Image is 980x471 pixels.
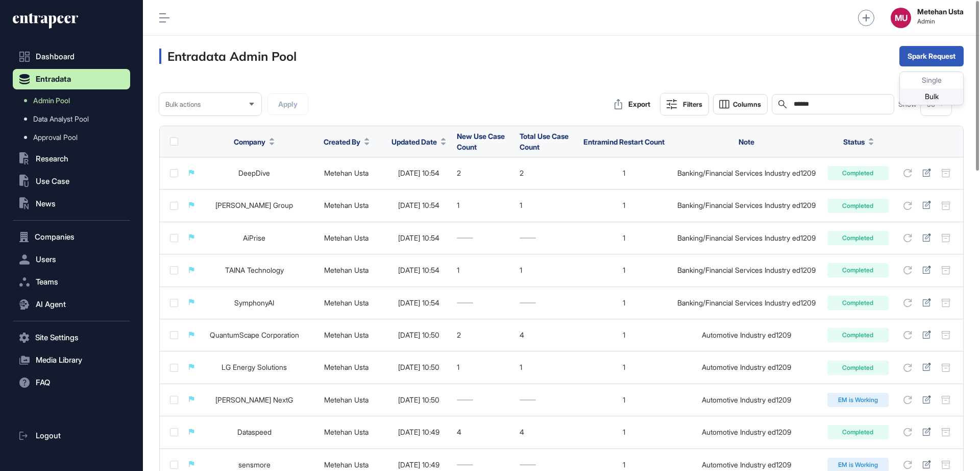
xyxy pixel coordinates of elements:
[324,266,369,274] a: Metehan Usta
[215,201,293,209] a: [PERSON_NAME] Group
[234,136,265,147] span: Company
[13,194,130,214] button: News
[18,128,130,147] a: Approval Pool
[520,428,572,436] div: 4
[457,331,509,339] div: 2
[675,396,817,404] div: Automotive Industry ed1209
[33,97,70,105] span: Admin Pool
[391,428,447,436] div: [DATE] 10:49
[13,149,130,169] button: Research
[391,169,447,177] div: [DATE] 10:54
[391,266,447,274] div: [DATE] 10:54
[520,169,572,177] div: 2
[457,169,509,177] div: 2
[324,201,369,209] a: Metehan Usta
[675,234,817,242] div: Banking/Financial Services Industry ed1209
[391,299,447,307] div: [DATE] 10:54
[243,233,265,242] a: AiPrise
[582,201,666,209] div: 1
[900,72,963,88] div: Single
[391,396,447,404] div: [DATE] 10:50
[36,379,50,387] span: FAQ
[33,133,78,142] span: Approval Pool
[900,88,963,105] div: Bulk
[675,461,817,469] div: Automotive Industry ed1209
[891,8,911,28] div: MU
[324,428,369,436] a: Metehan Usta
[13,227,130,247] button: Companies
[13,171,130,192] button: Use Case
[520,201,572,209] div: 1
[13,372,130,393] button: FAQ
[18,110,130,128] a: Data Analyst Pool
[35,334,79,342] span: Site Settings
[324,363,369,371] a: Metehan Usta
[582,396,666,404] div: 1
[457,363,509,371] div: 1
[36,53,75,61] span: Dashboard
[13,327,130,348] button: Site Settings
[324,233,369,242] a: Metehan Usta
[582,299,666,307] div: 1
[582,428,666,436] div: 1
[582,266,666,274] div: 1
[391,201,447,209] div: [DATE] 10:54
[36,255,56,264] span: Users
[675,266,817,274] div: Banking/Financial Services Industry ed1209
[324,460,369,469] a: Metehan Usta
[457,132,505,151] span: New Use Case Count
[36,200,56,208] span: News
[13,249,130,270] button: Users
[324,395,369,404] a: Metehan Usta
[210,331,299,339] a: QuantumScape Corporation
[675,428,817,436] div: Automotive Industry ed1209
[660,93,709,115] button: Filters
[324,136,360,147] span: Created By
[675,201,817,209] div: Banking/Financial Services Industry ed1209
[234,298,274,307] a: SymphonyAI
[36,432,61,440] span: Logout
[238,460,271,469] a: sensmore
[391,136,437,147] span: Updated Date
[898,100,917,108] span: Show
[582,363,666,371] div: 1
[324,298,369,307] a: Metehan Usta
[520,363,572,371] div: 1
[36,356,82,364] span: Media Library
[457,428,509,436] div: 4
[391,461,447,469] div: [DATE] 10:49
[18,91,130,110] a: Admin Pool
[234,136,275,147] button: Company
[33,115,89,123] span: Data Analyst Pool
[843,136,874,147] button: Status
[238,169,270,177] a: DeepDive
[733,101,761,108] span: Columns
[713,94,768,114] button: Columns
[582,234,666,242] div: 1
[675,363,817,371] div: Automotive Industry ed1209
[215,395,293,404] a: [PERSON_NAME] NextG
[827,231,889,245] div: Completed
[675,169,817,177] div: Banking/Financial Services Industry ed1209
[222,363,287,371] a: LG Energy Solutions
[391,136,446,147] button: Updated Date
[13,426,130,446] a: Logout
[391,363,447,371] div: [DATE] 10:50
[582,331,666,339] div: 1
[36,278,58,286] span: Teams
[13,272,130,292] button: Teams
[609,94,656,114] button: Export
[457,201,509,209] div: 1
[843,136,865,147] span: Status
[899,46,964,66] button: Spark Request
[36,177,69,185] span: Use Case
[13,69,130,89] button: Entradata
[827,425,889,439] div: Completed
[582,169,666,177] div: 1
[324,136,370,147] button: Created By
[159,49,297,64] h3: Entradata Admin Pool
[13,46,130,67] a: Dashboard
[324,331,369,339] a: Metehan Usta
[35,233,75,241] span: Companies
[324,169,369,177] a: Metehan Usta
